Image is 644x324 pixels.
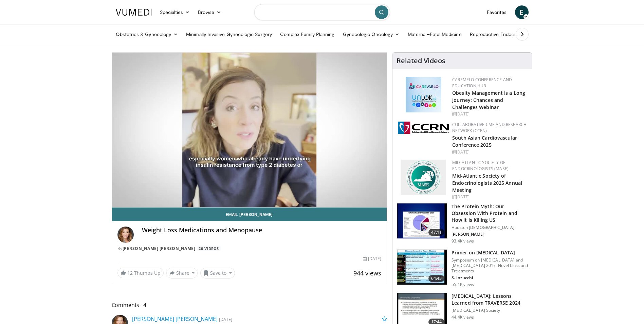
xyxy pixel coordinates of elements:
[452,111,527,117] div: [DATE]
[515,5,529,19] a: E
[452,282,474,287] p: 55.1K views
[182,28,276,41] a: Minimally Invasive Gynecologic Surgery
[112,301,387,309] span: Comments 4
[353,269,381,277] span: 944 views
[194,5,225,19] a: Browse
[397,249,528,287] a: 64:45 Primer on [MEDICAL_DATA] Symposium on [MEDICAL_DATA] and [MEDICAL_DATA] 2017: Novel Links a...
[406,77,441,112] img: 45df64a9-a6de-482c-8a90-ada250f7980c.png.150x105_q85_autocrop_double_scale_upscale_version-0.2.jpg
[397,57,445,65] h4: Related Videos
[254,4,390,20] input: Search topics, interventions
[452,257,528,274] p: Symposium on [MEDICAL_DATA] and [MEDICAL_DATA] 2017: Novel Links and Treatments
[132,315,218,323] a: [PERSON_NAME] [PERSON_NAME]
[112,208,387,221] a: Email [PERSON_NAME]
[363,256,381,262] div: [DATE]
[452,249,528,256] h3: Primer on [MEDICAL_DATA]
[142,227,382,234] h4: Weight Loss Medications and Menopause
[127,270,133,276] span: 12
[428,229,445,236] span: 47:11
[404,28,466,41] a: Maternal–Fetal Medicine
[117,227,134,243] img: Avatar
[428,275,445,282] span: 64:45
[276,28,339,41] a: Complex Family Planning
[452,238,474,244] p: 93.4K views
[452,194,527,200] div: [DATE]
[397,250,447,285] img: 022d2313-3eaa-4549-99ac-ae6801cd1fdc.150x105_q85_crop-smart_upscale.jpg
[452,203,528,223] h3: The Protein Myth: Our Obsession With Protein and How It Is Killing US
[116,9,152,16] img: VuMedi Logo
[112,53,387,208] video-js: Video Player
[401,160,446,195] img: f382488c-070d-4809-84b7-f09b370f5972.png.150x105_q85_autocrop_double_scale_upscale_version-0.2.png
[166,268,198,278] button: Share
[452,225,528,230] p: Houston [DEMOGRAPHIC_DATA]
[117,268,164,278] a: 12 Thumbs Up
[452,275,528,281] p: S. Inzucchi
[452,293,528,306] h3: [MEDICAL_DATA]: Lessons Learned from TRAVERSE 2024
[483,5,511,19] a: Favorites
[197,246,221,251] a: 20 Videos
[466,28,579,41] a: Reproductive Endocrinology & [MEDICAL_DATA]
[452,134,517,148] a: South Asian Cardiovascular Conference 2025
[452,173,522,193] a: Mid-Atlantic Society of Endocrinologists 2025 Annual Meeting
[200,268,235,278] button: Save to
[452,77,512,89] a: CaReMeLO Conference and Education Hub
[452,122,527,133] a: Collaborative CME and Research Network (CCRN)
[452,232,528,237] p: [PERSON_NAME]
[112,28,182,41] a: Obstetrics & Gynecology
[339,28,404,41] a: Gynecologic Oncology
[452,314,474,320] p: 44.4K views
[452,160,509,172] a: Mid-Atlantic Society of Endocrinologists (MASE)
[219,316,232,322] small: [DATE]
[452,90,525,110] a: Obesity Management is a Long Journey: Chances and Challenges Webinar
[123,246,196,251] a: [PERSON_NAME] [PERSON_NAME]
[397,203,447,239] img: b7b8b05e-5021-418b-a89a-60a270e7cf82.150x105_q85_crop-smart_upscale.jpg
[452,308,528,313] p: [MEDICAL_DATA] Society
[452,149,527,155] div: [DATE]
[117,246,382,252] div: By
[398,122,449,134] img: a04ee3ba-8487-4636-b0fb-5e8d268f3737.png.150x105_q85_autocrop_double_scale_upscale_version-0.2.png
[156,5,194,19] a: Specialties
[397,203,528,244] a: 47:11 The Protein Myth: Our Obsession With Protein and How It Is Killing US Houston [DEMOGRAPHIC_...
